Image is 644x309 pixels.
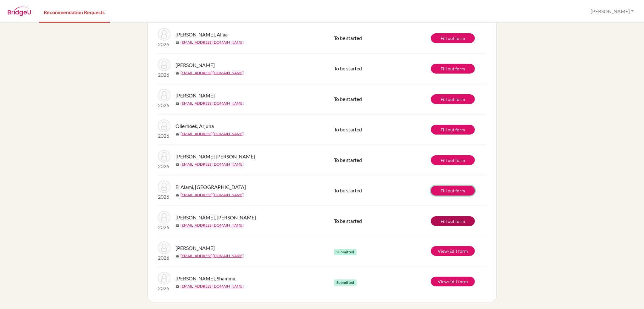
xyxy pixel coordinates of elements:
[175,244,215,252] span: [PERSON_NAME]
[158,272,170,284] img: Al Junaibi, Shamma
[334,218,362,224] span: To be started
[175,122,214,130] span: Olierhoek, Arjuna
[180,131,244,137] a: [EMAIL_ADDRESS][DOMAIN_NAME]
[158,180,170,193] img: El Alami, Layan
[180,284,244,289] a: [EMAIL_ADDRESS][DOMAIN_NAME]
[158,284,170,292] p: 2026
[158,150,170,163] img: Serquina, Anya Danielle Rose
[180,162,244,167] a: [EMAIL_ADDRESS][DOMAIN_NAME]
[8,7,31,16] img: BridgeU logo
[39,1,110,23] a: Recommendation Requests
[334,187,362,193] span: To be started
[334,65,362,71] span: To be started
[175,254,179,258] span: mail
[180,192,244,198] a: [EMAIL_ADDRESS][DOMAIN_NAME]
[158,102,170,109] p: 2026
[431,125,475,135] a: Fill out form
[158,132,170,140] p: 2026
[180,223,244,228] a: [EMAIL_ADDRESS][DOMAIN_NAME]
[180,253,244,259] a: [EMAIL_ADDRESS][DOMAIN_NAME]
[180,40,244,45] a: [EMAIL_ADDRESS][DOMAIN_NAME]
[175,71,179,75] span: mail
[175,61,215,69] span: [PERSON_NAME]
[175,102,179,106] span: mail
[431,246,475,256] a: View/Edit form
[431,277,475,286] a: View/Edit form
[158,223,170,231] p: 2026
[175,183,246,191] span: El Alami, [GEOGRAPHIC_DATA]
[158,163,170,170] p: 2026
[158,89,170,102] img: Sarda, Preksha
[158,193,170,201] p: 2026
[588,5,636,17] button: [PERSON_NAME]
[431,64,475,74] a: Fill out form
[175,224,179,228] span: mail
[334,126,362,132] span: To be started
[158,241,170,254] img: Tubaishat, Aya
[175,285,179,289] span: mail
[431,155,475,165] a: Fill out form
[334,157,362,163] span: To be started
[158,254,170,262] p: 2026
[180,101,244,106] a: [EMAIL_ADDRESS][DOMAIN_NAME]
[158,211,170,223] img: Francisco, Angela Rose
[158,119,170,132] img: Olierhoek, Arjuna
[158,58,170,71] img: AlNeyadi, Latifa
[431,33,475,43] a: Fill out form
[175,214,256,221] span: [PERSON_NAME], [PERSON_NAME]
[158,28,170,41] img: Ahmed Mahmoud, Aliaa
[431,216,475,226] a: Fill out form
[158,71,170,79] p: 2026
[334,249,357,255] span: Submitted
[431,186,475,196] a: Fill out form
[334,279,357,286] span: Submitted
[175,193,179,197] span: mail
[180,70,244,76] a: [EMAIL_ADDRESS][DOMAIN_NAME]
[175,41,179,45] span: mail
[175,92,215,99] span: [PERSON_NAME]
[175,132,179,136] span: mail
[175,31,228,38] span: [PERSON_NAME], Aliaa
[158,41,170,48] p: 2026
[334,35,362,41] span: To be started
[175,275,235,282] span: [PERSON_NAME], Shamma
[431,94,475,104] a: Fill out form
[175,163,179,167] span: mail
[175,153,255,160] span: [PERSON_NAME] [PERSON_NAME]
[334,96,362,102] span: To be started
